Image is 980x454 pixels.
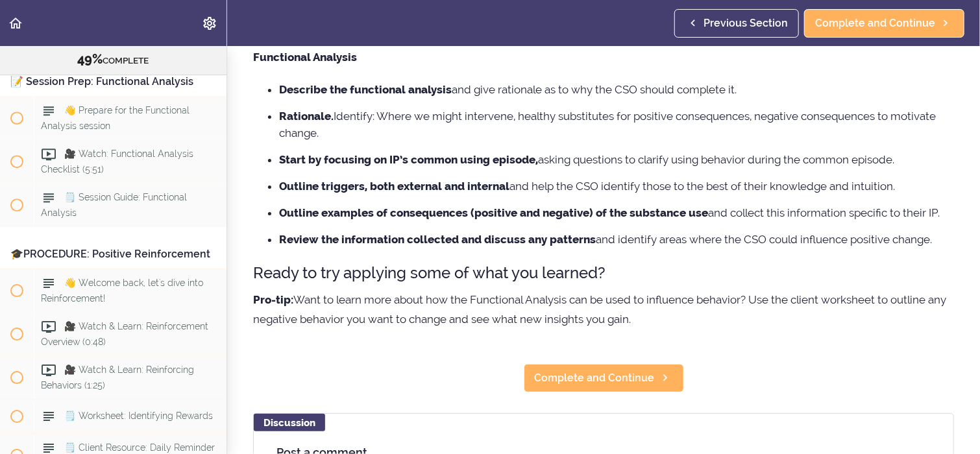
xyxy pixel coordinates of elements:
[524,364,684,392] a: Complete and Continue
[41,364,194,390] span: 🎥 Watch & Learn: Reinforcing Behaviors (1:25)
[41,106,190,131] span: 👋 Prepare for the Functional Analysis session
[279,108,954,141] li: Identify: Where we might intervene, healthy substitutes for positive consequences, negative conse...
[254,414,325,431] div: Discussion
[535,370,655,386] span: Complete and Continue
[804,9,964,38] a: Complete and Continue
[279,231,954,248] li: and identify areas where the CSO could influence positive change.
[815,16,935,31] span: Complete and Continue
[253,51,357,64] strong: Functional Analysis
[253,293,293,306] strong: Pro-tip:
[253,290,954,329] p: Want to learn more about how the Functional Analysis can be used to influence behavior? Use the c...
[202,16,217,31] svg: Settings Menu
[279,233,596,246] strong: Review the information collected and discuss any patterns
[279,153,538,166] strong: Start by focusing on IP’s common using episode,
[78,51,103,67] span: 49%
[8,16,23,31] svg: Back to course curriculum
[279,206,708,219] strong: Outline examples of consequences (positive and negative) of the substance use
[64,411,213,421] span: 🗒️ Worksheet: Identifying Rewards
[279,178,954,195] li: and help the CSO identify those to the best of their knowledge and intuition.
[41,321,208,346] span: 🎥 Watch & Learn: Reinforcement Overview (0:48)
[41,278,203,303] span: 👋 Welcome back, let's dive into Reinforcement!
[674,9,799,38] a: Previous Section
[16,51,210,68] div: COMPLETE
[41,193,187,218] span: 🗒️ Session Guide: Functional Analysis
[253,262,954,283] h3: Ready to try applying some of what you learned?
[279,180,509,193] strong: Outline triggers, both external and internal
[279,83,452,96] strong: Describe the functional analysis
[279,110,334,123] strong: Rationale.
[704,16,788,31] span: Previous Section
[41,149,193,174] span: 🎥 Watch: Functional Analysis Checklist (5:51)
[279,151,954,168] li: asking questions to clarify using behavior during the common episode.
[279,204,954,221] li: and collect this information specific to their IP.
[279,81,954,98] li: and give rationale as to why the CSO should complete it.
